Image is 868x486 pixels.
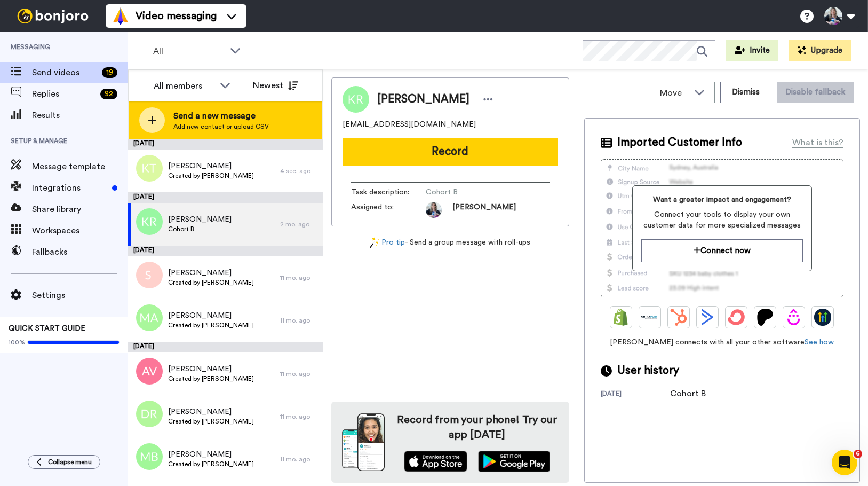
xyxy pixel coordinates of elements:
[280,316,317,325] div: 11 mo. ago
[168,321,254,330] span: Created by [PERSON_NAME]
[478,451,550,472] img: playstore
[280,220,317,229] div: 2 mo. ago
[670,387,723,400] div: Cohort B
[404,451,467,472] img: appstore
[343,138,558,166] button: Record
[395,412,559,442] h4: Record from your phone! Try our app [DATE]
[153,45,225,58] span: All
[32,160,128,173] span: Message template
[136,262,163,288] img: s%20.png
[168,278,254,287] span: Created by [PERSON_NAME]
[699,309,716,326] img: ActiveCampaign
[9,338,25,347] span: 100%
[128,342,323,352] div: [DATE]
[280,455,317,464] div: 11 mo. ago
[136,208,163,235] img: kr.png
[32,66,98,79] span: Send videos
[370,237,405,248] a: Pro tip
[112,7,129,25] img: vm-color.svg
[343,86,369,113] img: Image of Kimberlee Riles-Stewart
[168,171,254,180] span: Created by [PERSON_NAME]
[9,325,85,332] span: QUICK START GUIDE
[426,202,442,218] img: c3ca3c2c-c6a5-4eb8-8ef6-d382032d8279-1749137608.jpg
[342,413,385,471] img: download
[136,9,217,23] span: Video messaging
[136,155,163,182] img: avatar
[641,309,658,326] img: Ontraport
[173,109,269,122] span: Send a new message
[280,412,317,421] div: 11 mo. ago
[168,268,254,278] span: [PERSON_NAME]
[805,339,834,346] a: See how
[789,40,851,61] button: Upgrade
[32,203,128,216] span: Share library
[168,161,254,171] span: [PERSON_NAME]
[168,449,254,460] span: [PERSON_NAME]
[100,89,117,99] div: 92
[726,40,778,61] button: Invite
[601,389,670,400] div: [DATE]
[280,167,317,175] div: 4 sec. ago
[173,122,269,131] span: Add new contact or upload CSV
[168,310,254,321] span: [PERSON_NAME]
[168,374,254,383] span: Created by [PERSON_NAME]
[343,119,476,130] span: [EMAIL_ADDRESS][DOMAIN_NAME]
[670,309,687,326] img: Hubspot
[814,309,831,326] img: GoHighLevel
[612,309,630,326] img: Shopify
[102,67,117,78] div: 19
[136,443,163,470] img: mb.png
[32,246,128,258] span: Fallbacks
[13,9,93,23] img: bj-logo-header-white.svg
[641,239,803,262] button: Connect now
[128,139,323,150] div: [DATE]
[785,309,802,326] img: Drip
[351,187,426,198] span: Task description :
[136,304,163,331] img: ma.png
[351,202,426,218] span: Assigned to:
[452,202,516,218] span: [PERSON_NAME]
[832,450,857,475] iframe: Intercom live chat
[370,237,379,248] img: magic-wand.svg
[168,460,254,468] span: Created by [PERSON_NAME]
[48,458,92,466] span: Collapse menu
[641,209,803,231] span: Connect your tools to display your own customer data for more specialized messages
[128,246,323,256] div: [DATE]
[720,82,771,103] button: Dismiss
[168,406,254,417] span: [PERSON_NAME]
[331,237,569,248] div: - Send a group message with roll-ups
[280,370,317,378] div: 11 mo. ago
[168,214,232,225] span: [PERSON_NAME]
[641,194,803,205] span: Want a greater impact and engagement?
[154,80,214,92] div: All members
[32,109,128,122] span: Results
[728,309,745,326] img: ConvertKit
[168,225,232,233] span: Cohort B
[136,358,163,385] img: av.png
[136,401,163,427] img: dr.png
[245,75,306,96] button: Newest
[280,273,317,282] div: 11 mo. ago
[377,91,469,107] span: [PERSON_NAME]
[32,289,128,302] span: Settings
[168,364,254,374] span: [PERSON_NAME]
[168,417,254,426] span: Created by [PERSON_NAME]
[32,224,128,237] span: Workspaces
[32,182,108,194] span: Integrations
[756,309,774,326] img: Patreon
[617,363,679,379] span: User history
[660,87,689,99] span: Move
[617,135,742,151] span: Imported Customer Info
[854,450,862,458] span: 6
[32,88,96,100] span: Replies
[426,187,527,198] span: Cohort B
[601,337,843,348] span: [PERSON_NAME] connects with all your other software
[28,455,100,469] button: Collapse menu
[792,136,843,149] div: What is this?
[777,82,854,103] button: Disable fallback
[128,192,323,203] div: [DATE]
